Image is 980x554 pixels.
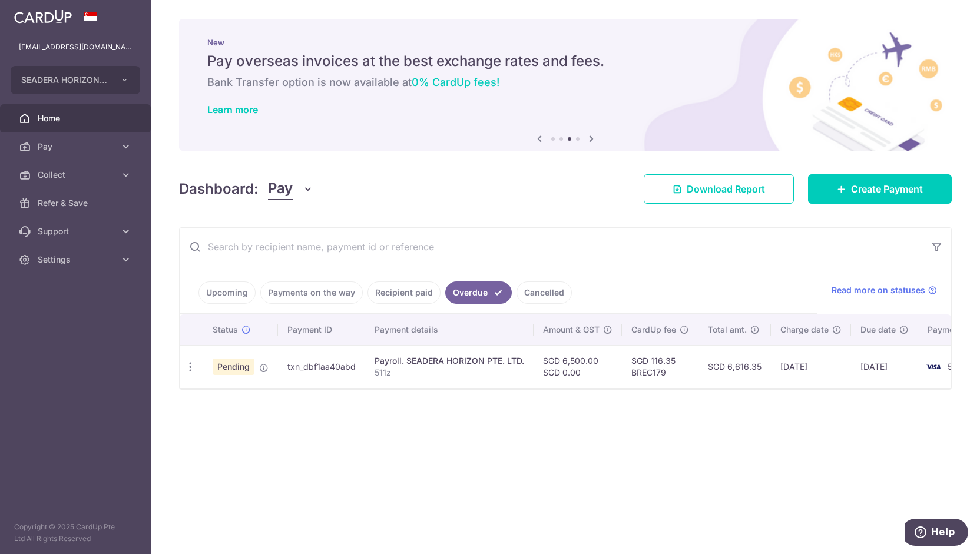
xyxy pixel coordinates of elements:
div: Payroll. SEADERA HORIZON PTE. LTD. [375,355,524,367]
span: Amount & GST [543,324,600,336]
button: Pay [268,178,313,200]
a: Download Report [644,174,794,204]
span: 5834 [948,361,968,371]
span: Pending [213,359,254,375]
span: Total amt. [708,324,747,336]
span: Support [38,225,115,237]
td: [DATE] [851,345,918,388]
td: SGD 6,616.35 [698,345,771,388]
td: txn_dbf1aa40abd [278,345,365,388]
span: Home [38,112,115,124]
img: CardUp [14,9,72,24]
h6: Bank Transfer option is now available at [207,75,923,89]
td: [DATE] [771,345,851,388]
span: SEADERA HORIZON PTE. LTD. [21,74,108,86]
h4: Dashboard: [179,178,259,200]
span: Status [213,324,238,336]
span: Collect [38,169,115,181]
button: SEADERA HORIZON PTE. LTD. [11,66,140,94]
td: SGD 116.35 BREC179 [622,345,698,388]
input: Search by recipient name, payment id or reference [180,228,923,266]
a: Overdue [445,281,512,304]
p: [EMAIL_ADDRESS][DOMAIN_NAME] [19,41,132,53]
th: Payment ID [278,314,365,345]
a: Cancelled [517,281,572,304]
span: 0% CardUp fees! [412,76,499,88]
img: Bank Card [922,360,945,374]
img: International Invoice Banner [179,19,952,151]
span: Settings [38,254,115,266]
span: Refer & Save [38,197,115,209]
th: Payment details [365,314,534,345]
span: Due date [860,324,896,336]
a: Payments on the way [260,281,363,304]
p: New [207,38,923,47]
span: CardUp fee [631,324,676,336]
span: Pay [38,141,115,152]
h5: Pay overseas invoices at the best exchange rates and fees. [207,52,923,71]
p: 511z [375,367,524,379]
span: Download Report [687,182,765,196]
span: Create Payment [851,182,923,196]
span: Charge date [780,324,829,336]
td: SGD 6,500.00 SGD 0.00 [534,345,622,388]
a: Learn more [207,104,258,115]
a: Create Payment [808,174,952,204]
a: Upcoming [198,281,256,304]
span: Read more on statuses [832,284,925,296]
a: Recipient paid [367,281,441,304]
span: Pay [268,178,293,200]
a: Read more on statuses [832,284,937,296]
iframe: Opens a widget where you can find more information [905,519,968,548]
